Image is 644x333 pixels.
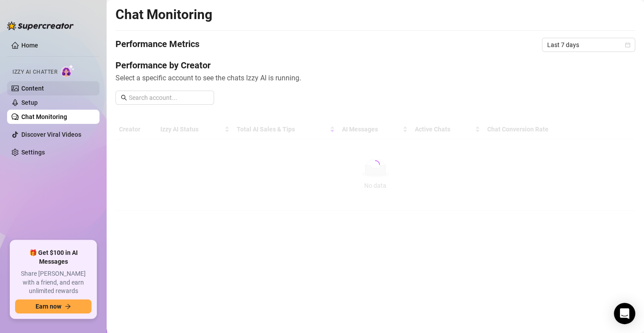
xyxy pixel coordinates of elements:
span: calendar [625,42,630,48]
div: Open Intercom Messenger [614,303,635,324]
span: loading [369,159,382,171]
h4: Performance Metrics [115,38,199,52]
input: Search account... [129,93,209,103]
img: AI Chatter [61,64,75,77]
h4: Performance by Creator [115,59,635,71]
a: Chat Monitoring [21,113,67,120]
span: Last 7 days [547,38,630,52]
span: arrow-right [65,303,71,309]
a: Setup [21,99,38,106]
h2: Chat Monitoring [115,6,212,23]
span: Izzy AI Chatter [12,68,57,76]
span: Share [PERSON_NAME] with a friend, and earn unlimited rewards [15,270,91,296]
a: Settings [21,149,45,156]
a: Home [21,42,38,49]
a: Content [21,85,44,92]
span: Earn now [36,303,61,310]
span: search [121,95,127,101]
a: Discover Viral Videos [21,131,81,138]
button: Earn nowarrow-right [15,299,91,313]
span: Select a specific account to see the chats Izzy AI is running. [115,72,635,83]
img: logo-BBDzfeDw.svg [7,21,74,30]
span: 🎁 Get $100 in AI Messages [15,249,91,266]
